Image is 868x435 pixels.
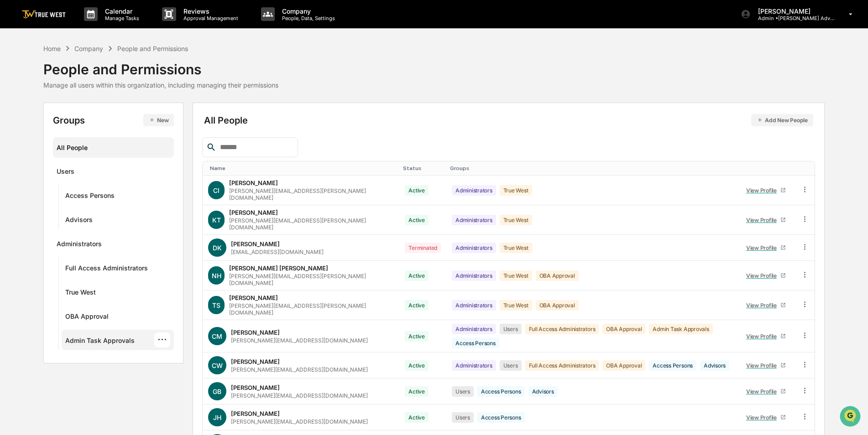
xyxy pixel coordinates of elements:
[231,358,280,365] div: [PERSON_NAME]
[405,243,441,253] div: Terminated
[213,388,221,395] span: GB
[602,360,645,371] div: OBA Approval
[500,324,522,334] div: Users
[751,7,836,15] p: [PERSON_NAME]
[31,79,115,86] div: We're available if you need us!
[43,54,278,78] div: People and Permissions
[213,244,222,252] span: DK
[5,111,63,128] a: 🖐️Preclearance
[751,114,813,126] button: Add New People
[63,111,117,128] a: 🗄️Attestations
[9,19,166,34] p: How can we help?
[405,331,429,342] div: Active
[229,187,394,201] div: [PERSON_NAME][EMAIL_ADDRESS][PERSON_NAME][DOMAIN_NAME]
[500,215,532,225] div: True West
[66,116,73,123] div: 🗄️
[231,410,280,417] div: [PERSON_NAME]
[231,249,324,255] div: [EMAIL_ADDRESS][DOMAIN_NAME]
[452,300,496,311] div: Administrators
[742,213,790,227] a: View Profile
[65,192,115,202] div: Access Persons
[450,165,733,171] div: Toggle SortBy
[500,270,532,281] div: True West
[536,270,579,281] div: OBA Approval
[231,384,280,391] div: [PERSON_NAME]
[746,217,780,223] div: View Profile
[9,116,16,123] div: 🖐️
[231,337,368,344] div: [PERSON_NAME][EMAIL_ADDRESS][DOMAIN_NAME]
[22,10,66,19] img: logo
[57,240,102,251] div: Administrators
[746,333,780,340] div: View Profile
[751,15,836,21] p: Admin • [PERSON_NAME] Advisory Group
[155,72,166,83] button: Start new chat
[452,243,496,253] div: Administrators
[742,183,790,197] a: View Profile
[229,264,328,272] div: [PERSON_NAME] [PERSON_NAME]
[528,386,558,397] div: Advisors
[740,165,791,171] div: Toggle SortBy
[65,312,109,323] div: OBA Approval
[212,301,220,309] span: TS
[212,362,223,369] span: CW
[746,362,780,369] div: View Profile
[746,244,780,251] div: View Profile
[452,270,496,281] div: Administrators
[802,165,811,171] div: Toggle SortBy
[31,70,150,79] div: Start new chat
[213,186,220,194] span: CI
[746,388,780,395] div: View Profile
[500,185,532,196] div: True West
[405,300,429,311] div: Active
[742,298,790,312] a: View Profile
[742,410,790,425] a: View Profile
[57,167,74,178] div: Users
[98,7,144,15] p: Calendar
[405,360,429,371] div: Active
[229,302,394,316] div: [PERSON_NAME][EMAIL_ADDRESS][PERSON_NAME][DOMAIN_NAME]
[500,300,532,311] div: True West
[229,209,278,216] div: [PERSON_NAME]
[43,45,61,52] div: Home
[64,154,110,161] a: Powered byPylon
[405,185,429,196] div: Active
[43,81,278,89] div: Manage all users within this organization, including managing their permissions
[275,7,340,15] p: Company
[742,358,790,373] a: View Profile
[91,155,110,161] span: Pylon
[18,115,59,124] span: Preclearance
[602,324,645,334] div: OBA Approval
[75,115,113,124] span: Attestations
[405,215,429,225] div: Active
[275,15,340,21] p: People, Data, Settings
[700,360,729,371] div: Advisors
[53,114,174,126] div: Groups
[231,392,368,399] div: [PERSON_NAME][EMAIL_ADDRESS][DOMAIN_NAME]
[500,243,532,253] div: True West
[452,360,496,371] div: Administrators
[477,386,525,397] div: Access Persons
[231,366,368,373] div: [PERSON_NAME][EMAIL_ADDRESS][DOMAIN_NAME]
[742,241,790,255] a: View Profile
[649,360,696,371] div: Access Persons
[65,264,148,275] div: Full Access Administrators
[649,324,712,334] div: Admin Task Approvals
[452,324,496,334] div: Administrators
[229,179,278,186] div: [PERSON_NAME]
[65,216,93,227] div: Advisors
[746,187,780,194] div: View Profile
[212,332,222,340] span: CM
[229,217,394,231] div: [PERSON_NAME][EMAIL_ADDRESS][PERSON_NAME][DOMAIN_NAME]
[212,272,221,280] span: NH
[742,384,790,399] a: View Profile
[204,114,813,126] div: All People
[74,45,103,52] div: Company
[212,216,221,224] span: KT
[229,273,394,286] div: [PERSON_NAME][EMAIL_ADDRESS][PERSON_NAME][DOMAIN_NAME]
[452,412,474,423] div: Users
[229,294,278,301] div: [PERSON_NAME]
[500,360,522,371] div: Users
[143,114,174,126] button: New
[65,337,135,347] div: Admin Task Approvals
[210,165,396,171] div: Toggle SortBy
